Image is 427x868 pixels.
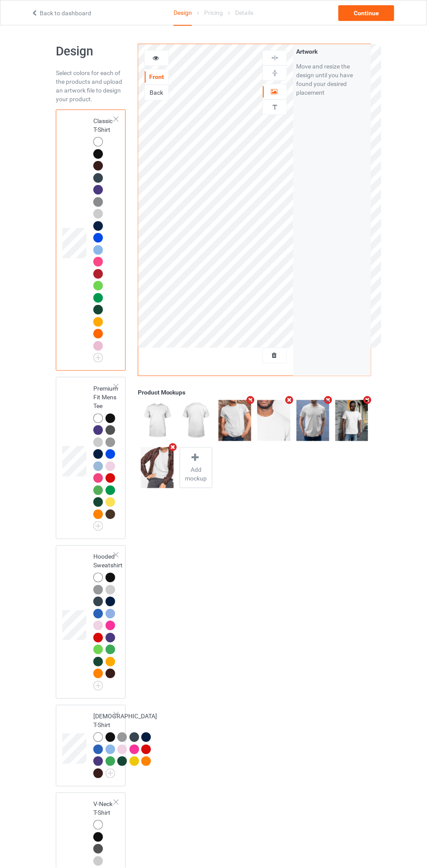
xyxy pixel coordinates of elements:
div: Premium Fit Mens Tee [93,384,118,528]
div: Product Mockups [138,388,371,397]
div: Classic T-Shirt [93,117,114,360]
div: Artwork [296,47,368,56]
i: Remove mockup [362,396,373,405]
div: Front [145,72,168,81]
img: svg+xml;base64,PD94bWwgdmVyc2lvbj0iMS4wIiBlbmNvZGluZz0iVVRGLTgiPz4KPHN2ZyB3aWR0aD0iMjJweCIgaGVpZ2... [106,769,115,779]
div: [DEMOGRAPHIC_DATA] T-Shirt [56,705,126,787]
div: Hooded Sweatshirt [93,552,123,688]
img: regular.jpg [297,400,329,441]
img: regular.jpg [257,400,290,441]
img: regular.jpg [335,400,368,441]
img: svg%3E%0A [271,69,279,77]
div: [DEMOGRAPHIC_DATA] T-Shirt [93,712,157,778]
img: svg+xml;base64,PD94bWwgdmVyc2lvbj0iMS4wIiBlbmNvZGluZz0iVVRGLTgiPz4KPHN2ZyB3aWR0aD0iMjJweCIgaGVpZ2... [93,353,103,363]
img: regular.jpg [141,447,174,488]
div: Premium Fit Mens Tee [56,377,126,539]
div: Design [174,0,192,26]
img: svg%3E%0A [271,103,279,111]
img: regular.jpg [141,400,174,441]
div: Classic T-Shirt [56,110,126,371]
h1: Design [56,44,126,59]
div: Move and resize the design until you have found your desired placement [296,62,368,97]
img: regular.jpg [180,400,212,441]
i: Remove mockup [167,443,178,452]
div: Pricing [204,0,223,25]
div: Hooded Sweatshirt [56,546,126,699]
img: regular.jpg [219,400,251,441]
div: Add mockup [180,447,212,488]
i: Remove mockup [284,396,295,405]
img: svg+xml;base64,PD94bWwgdmVyc2lvbj0iMS4wIiBlbmNvZGluZz0iVVRGLTgiPz4KPHN2ZyB3aWR0aD0iMjJweCIgaGVpZ2... [93,681,103,691]
a: Back to dashboard [31,10,91,17]
img: heather_texture.png [106,438,115,447]
img: heather_texture.png [93,197,103,207]
img: svg+xml;base64,PD94bWwgdmVyc2lvbj0iMS4wIiBlbmNvZGluZz0iVVRGLTgiPz4KPHN2ZyB3aWR0aD0iMjJweCIgaGVpZ2... [93,521,103,531]
div: Back [145,88,168,97]
div: Select colors for each of the products and upload an artwork file to design your product. [56,69,126,103]
img: svg%3E%0A [271,54,279,62]
div: Continue [338,5,394,21]
div: Details [235,0,253,25]
span: Add mockup [180,466,212,483]
i: Remove mockup [323,396,334,405]
i: Remove mockup [245,396,256,405]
